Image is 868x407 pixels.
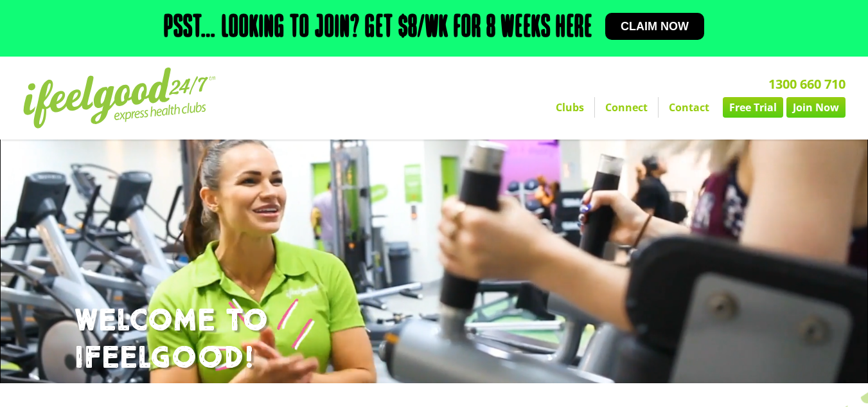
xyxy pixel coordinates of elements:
a: Claim now [605,13,704,40]
nav: Menu [315,97,846,118]
span: Claim now [621,21,689,32]
a: Free Trial [723,97,783,118]
a: Connect [595,97,658,118]
a: Clubs [545,97,594,118]
a: Join Now [786,97,846,118]
h1: WELCOME TO IFEELGOOD! [75,303,794,377]
a: Contact [659,97,720,118]
a: 1300 660 710 [768,75,846,93]
h2: Psst… Looking to join? Get $8/wk for 8 weeks here [164,13,592,44]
